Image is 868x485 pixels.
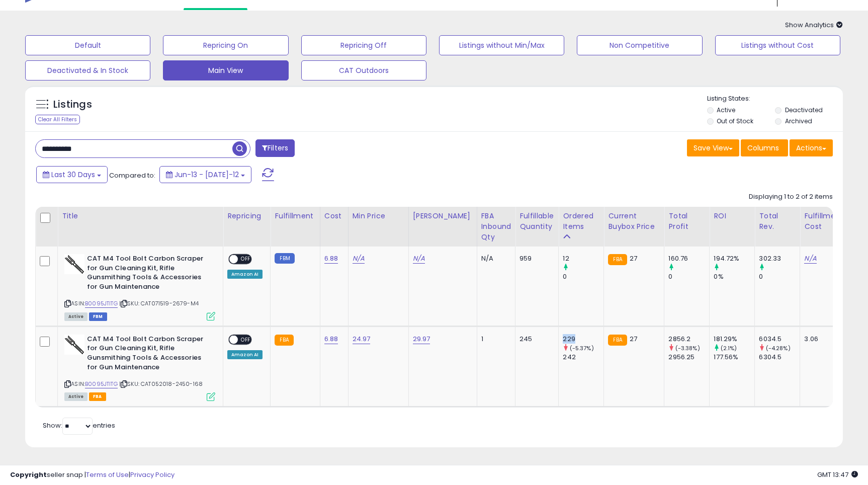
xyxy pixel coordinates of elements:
div: 6034.5 [759,335,800,344]
button: Deactivated & In Stock [25,60,150,80]
div: 0 [563,272,603,281]
span: Show: entries [43,421,115,430]
div: Ordered Items [563,211,599,232]
a: Privacy Policy [130,470,175,479]
div: 12 [563,254,603,263]
small: FBA [275,335,293,346]
span: OFF [238,255,254,264]
div: 0 [668,272,709,281]
div: N/A [481,254,508,263]
div: Fulfillable Quantity [519,211,554,232]
a: N/A [353,254,365,264]
img: 41W5GDqBcvL._SL40_.jpg [64,254,84,274]
div: 229 [563,335,603,344]
div: Amazon AI [227,350,263,359]
span: | SKU: CAT071519-2679-M4 [119,299,199,307]
a: 6.88 [324,254,338,264]
button: Repricing On [163,35,288,55]
div: ROI [714,211,750,221]
span: Compared to: [109,171,155,180]
b: CAT M4 Tool Bolt Carbon Scraper for Gun Cleaning Kit, Rifle Gunsmithing Tools & Accessories for G... [87,254,209,294]
h5: Listings [53,98,92,112]
div: 177.56% [714,353,754,362]
div: Cost [324,211,344,221]
small: (-4.28%) [766,344,791,352]
small: (-5.37%) [570,344,594,352]
div: Total Profit [668,211,705,232]
div: Title [62,211,219,221]
div: 160.76 [668,254,709,263]
small: FBA [608,335,627,346]
span: Columns [747,143,779,153]
a: N/A [804,254,816,264]
label: Out of Stock [717,117,753,125]
div: ASIN: [64,254,215,319]
div: 0 [759,272,800,281]
div: Displaying 1 to 2 of 2 items [749,192,833,202]
div: 959 [519,254,551,263]
div: Current Buybox Price [608,211,660,232]
label: Active [717,106,735,114]
div: Clear All Filters [35,115,80,124]
div: FBA inbound Qty [481,211,511,242]
button: Default [25,35,150,55]
a: 29.97 [413,334,430,344]
a: 24.97 [353,334,371,344]
span: All listings currently available for purchase on Amazon [64,392,88,401]
img: 41W5GDqBcvL._SL40_.jpg [64,335,84,355]
div: 245 [519,335,551,344]
span: All listings currently available for purchase on Amazon [64,312,88,321]
span: Jun-13 - [DATE]-12 [175,170,239,180]
div: 6304.5 [759,353,800,362]
div: 3.06 [804,335,839,344]
strong: Copyright [10,470,47,479]
small: FBM [275,253,294,264]
span: OFF [238,335,254,344]
div: Amazon AI [227,270,263,279]
div: Fulfillment Cost [804,211,843,232]
button: Save View [687,139,739,156]
div: 0% [714,272,754,281]
span: 27 [630,254,637,263]
button: Last 30 Days [36,166,108,183]
span: 2025-08-14 13:47 GMT [817,470,858,479]
a: B0095JTITG [85,380,118,388]
div: Min Price [353,211,404,221]
small: (2.1%) [721,344,737,352]
div: 181.29% [714,335,754,344]
div: Repricing [227,211,266,221]
span: Last 30 Days [51,170,95,180]
span: 27 [630,334,637,344]
div: Total Rev. [759,211,796,232]
a: B0095JTITG [85,299,118,308]
small: FBA [608,254,627,265]
button: Actions [790,139,833,156]
b: CAT M4 Tool Bolt Carbon Scraper for Gun Cleaning Kit, Rifle Gunsmithing Tools & Accessories for G... [87,335,209,374]
button: Columns [741,139,788,156]
div: ASIN: [64,335,215,400]
span: FBA [89,392,106,401]
div: 1 [481,335,508,344]
div: 194.72% [714,254,754,263]
div: seller snap | | [10,470,175,480]
label: Deactivated [785,106,823,114]
div: 302.33 [759,254,800,263]
div: 2956.25 [668,353,709,362]
small: (-3.38%) [675,344,700,352]
span: Show Analytics [785,20,843,30]
button: CAT Outdoors [301,60,426,80]
button: Repricing Off [301,35,426,55]
button: Jun-13 - [DATE]-12 [159,166,251,183]
div: 2856.2 [668,335,709,344]
label: Archived [785,117,812,125]
p: Listing States: [707,94,843,104]
span: | SKU: CAT052018-2450-168 [119,380,203,388]
button: Main View [163,60,288,80]
div: Fulfillment [275,211,315,221]
a: Terms of Use [86,470,129,479]
button: Listings without Cost [715,35,840,55]
button: Listings without Min/Max [439,35,564,55]
button: Filters [255,139,295,157]
a: 6.88 [324,334,338,344]
div: [PERSON_NAME] [413,211,473,221]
